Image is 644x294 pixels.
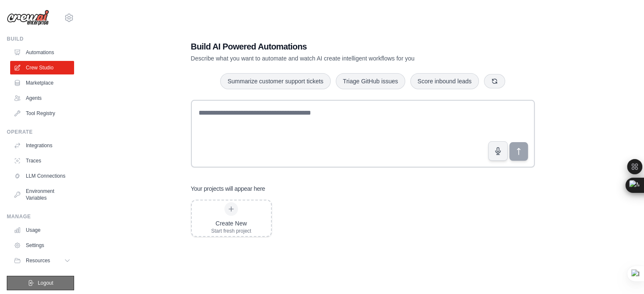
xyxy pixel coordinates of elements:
a: Integrations [10,139,74,152]
button: Logout [7,276,74,290]
span: Logout [38,280,53,286]
div: Operate [7,129,74,135]
a: Automations [10,46,74,59]
a: Tool Registry [10,107,74,120]
img: Logo [7,10,49,26]
div: Manage [7,213,74,220]
button: Triage GitHub issues [336,73,405,89]
a: Usage [10,223,74,237]
button: Click to speak your automation idea [488,141,508,161]
a: Environment Variables [10,184,74,205]
button: Score inbound leads [410,73,479,89]
iframe: Chat Widget [602,253,644,294]
div: Widget de chat [602,253,644,294]
a: LLM Connections [10,169,74,183]
a: Settings [10,239,74,252]
p: Describe what you want to automate and watch AI create intelligent workflows for you [191,54,475,63]
button: Get new suggestions [484,74,505,88]
span: Resources [26,257,50,264]
h1: Build AI Powered Automations [191,41,475,52]
a: Agents [10,91,74,105]
a: Marketplace [10,76,74,90]
h3: Your projects will appear here [191,184,265,193]
div: Create New [211,219,252,228]
button: Resources [10,254,74,267]
button: Summarize customer support tickets [220,73,330,89]
div: Build [7,36,74,42]
div: Start fresh project [211,228,252,234]
a: Crew Studio [10,61,74,74]
a: Traces [10,154,74,168]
